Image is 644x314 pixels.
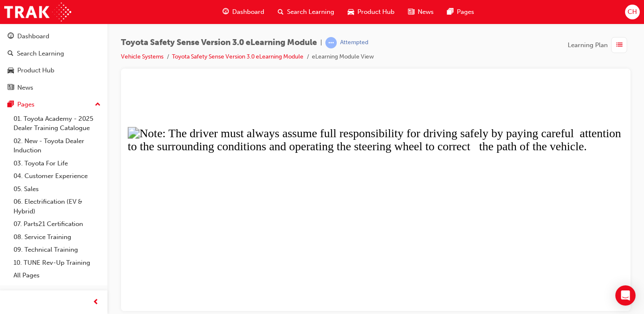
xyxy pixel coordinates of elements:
span: search-icon [278,7,284,17]
a: 09. Technical Training [10,243,104,256]
span: up-icon [95,99,101,110]
a: pages-iconPages [440,3,481,21]
span: car-icon [8,67,14,75]
span: Toyota Safety Sense Version 3.0 eLearning Module [121,38,317,48]
a: 01. Toyota Academy - 2025 Dealer Training Catalogue [10,112,104,135]
a: News [3,80,104,96]
div: Product Hub [17,66,54,75]
a: 04. Customer Experience [10,170,104,183]
div: News [17,83,33,93]
li: eLearning Module View [312,52,374,62]
a: All Pages [10,269,104,282]
button: Pages [3,97,104,112]
span: prev-icon [93,297,99,308]
a: Vehicle Systems [121,53,164,60]
div: Dashboard [17,32,49,41]
a: Toyota Safety Sense Version 3.0 eLearning Module [172,53,303,60]
span: Search Learning [287,7,334,17]
button: CH [625,5,640,19]
span: Product Hub [357,7,394,17]
div: Open Intercom Messenger [615,285,636,306]
span: list-icon [616,40,623,51]
span: news-icon [8,84,14,92]
div: Search Learning [17,49,64,59]
a: 05. Sales [10,183,104,196]
a: 10. TUNE Rev-Up Training [10,256,104,269]
img: Trak [4,3,71,21]
button: DashboardSearch LearningProduct HubNews [3,27,104,97]
div: Attempted [340,39,368,47]
a: search-iconSearch Learning [271,3,341,21]
a: car-iconProduct Hub [341,3,401,21]
span: News [418,7,434,17]
a: 08. Service Training [10,231,104,244]
a: 02. New - Toyota Dealer Induction [10,135,104,157]
a: 07. Parts21 Certification [10,218,104,231]
a: Dashboard [3,29,104,44]
div: Pages [17,100,35,109]
a: guage-iconDashboard [216,3,271,21]
span: CH [628,7,637,17]
span: guage-icon [223,7,229,17]
a: Product Hub [3,63,104,78]
span: news-icon [408,7,414,17]
span: learningRecordVerb_ATTEMPT-icon [325,37,337,48]
span: pages-icon [447,7,453,17]
span: car-icon [348,7,354,17]
span: search-icon [8,50,13,58]
a: 06. Electrification (EV & Hybrid) [10,195,104,218]
a: Search Learning [3,46,104,61]
span: Pages [457,7,474,17]
span: pages-icon [8,101,14,109]
span: | [320,38,322,48]
a: news-iconNews [401,3,440,21]
span: guage-icon [8,33,14,40]
a: 03. Toyota For Life [10,157,104,170]
span: Learning Plan [568,40,608,50]
button: Learning Plan [568,37,631,53]
span: Dashboard [232,7,264,17]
